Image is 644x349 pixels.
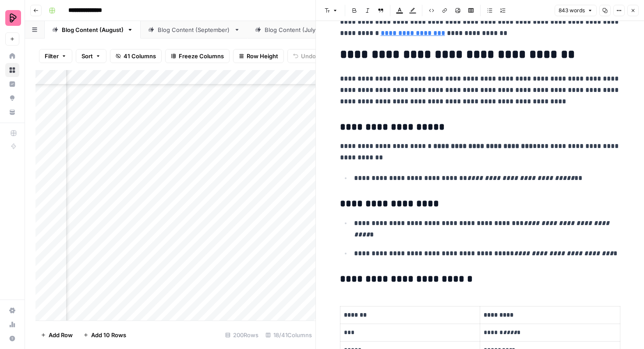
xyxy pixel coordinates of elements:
[555,5,597,16] button: 843 words
[45,21,141,39] a: Blog Content (August)
[247,52,278,60] span: Row Height
[248,21,336,39] a: Blog Content (July)
[5,77,19,91] a: Insights
[35,328,78,342] button: Add Row
[179,52,224,60] span: Freeze Columns
[78,328,131,342] button: Add 10 Rows
[39,49,72,63] button: Filter
[5,105,19,119] a: Your Data
[110,49,162,63] button: 41 Columns
[45,52,59,60] span: Filter
[141,21,248,39] a: Blog Content (September)
[287,49,322,63] button: Undo
[301,52,316,60] span: Undo
[5,331,19,345] button: Help + Support
[5,63,19,77] a: Browse
[5,7,19,29] button: Workspace: Preply
[49,331,73,339] span: Add Row
[559,7,585,14] span: 843 words
[5,49,19,63] a: Home
[5,91,19,105] a: Opportunities
[165,49,230,63] button: Freeze Columns
[81,52,93,60] span: Sort
[76,49,106,63] button: Sort
[158,25,230,34] div: Blog Content (September)
[262,328,315,342] div: 18/41 Columns
[91,331,126,339] span: Add 10 Rows
[265,25,318,34] div: Blog Content (July)
[233,49,284,63] button: Row Height
[62,25,124,34] div: Blog Content (August)
[124,52,156,60] span: 41 Columns
[5,317,19,331] a: Usage
[222,328,262,342] div: 200 Rows
[5,10,21,26] img: Preply Logo
[5,303,19,317] a: Settings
